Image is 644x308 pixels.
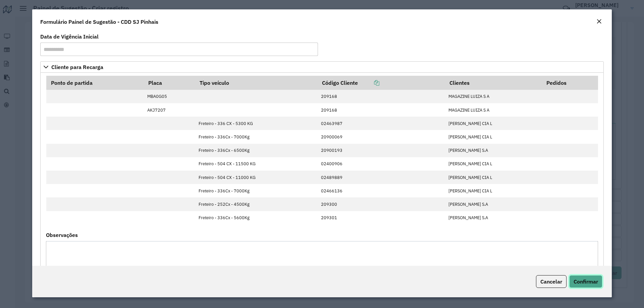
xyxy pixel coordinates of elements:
[445,117,542,130] td: [PERSON_NAME] CIA L
[195,130,317,143] td: Freteiro - 336Cx - 7000Kg
[40,33,99,41] label: Data de Vigência Inicial
[574,278,598,285] span: Confirmar
[318,117,445,130] td: 02463987
[318,211,445,225] td: 209301
[542,76,598,90] th: Pedidos
[195,197,317,211] td: Freteiro - 252Cx - 4500Kg
[596,19,602,24] em: Fechar
[144,103,195,117] td: AKJ7207
[318,157,445,171] td: 02400906
[318,90,445,103] td: 209168
[40,61,604,73] a: Cliente para Recarga
[40,73,604,306] div: Cliente para Recarga
[318,103,445,117] td: 209168
[445,76,542,90] th: Clientes
[445,211,542,225] td: [PERSON_NAME] S.A
[569,275,602,288] button: Confirmar
[318,197,445,211] td: 209300
[318,171,445,184] td: 02489889
[445,197,542,211] td: [PERSON_NAME] S.A
[445,144,542,157] td: [PERSON_NAME] S.A
[445,184,542,197] td: [PERSON_NAME] CIA L
[40,18,158,26] h4: Formulário Painel de Sugestão - CDD SJ Pinhais
[594,17,604,26] button: Close
[318,144,445,157] td: 20900193
[51,64,103,70] span: Cliente para Recarga
[318,76,445,90] th: Código Cliente
[358,79,379,86] a: Copiar
[540,278,562,285] span: Cancelar
[195,76,317,90] th: Tipo veículo
[195,211,317,225] td: Freteiro - 336Cx - 5600Kg
[445,90,542,103] td: MAGAZINE LUIZA S A
[46,76,144,90] th: Ponto de partida
[144,76,195,90] th: Placa
[195,171,317,184] td: Freteiro - 504 CX - 11000 KG
[318,130,445,143] td: 20900069
[445,157,542,171] td: [PERSON_NAME] CIA L
[195,144,317,157] td: Freteiro - 336Cx - 6500Kg
[445,171,542,184] td: [PERSON_NAME] CIA L
[536,275,567,288] button: Cancelar
[445,130,542,143] td: [PERSON_NAME] CIA L
[195,184,317,197] td: Freteiro - 336Cx - 7000Kg
[144,90,195,103] td: MBA0G05
[445,103,542,117] td: MAGAZINE LUIZA S A
[46,231,78,239] label: Observações
[195,157,317,171] td: Freteiro - 504 CX - 11500 KG
[318,184,445,197] td: 02466136
[195,117,317,130] td: Freteiro - 336 CX - 5300 KG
